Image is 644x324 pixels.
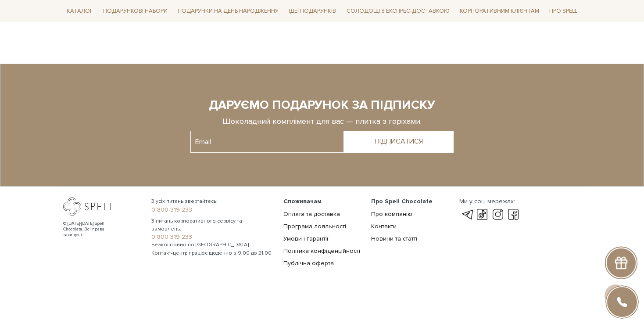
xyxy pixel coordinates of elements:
div: Ми у соц. мережах: [459,198,521,205]
span: Безкоштовно по [GEOGRAPHIC_DATA] [151,241,273,249]
a: Оплата та доставка [283,210,340,218]
span: Про Spell [546,4,581,18]
a: 0 800 319 233 [151,206,273,214]
a: Умови і гарантії [283,235,328,242]
div: © [DATE]-[DATE] Spell Chocolate. Всі права захищені [63,221,122,238]
a: Публічна оферта [283,259,334,267]
span: Контакт-центр працює щоденно з 9:00 до 21:00 [151,249,273,257]
a: Програма лояльності [283,223,346,230]
span: Про Spell Chocolate [371,198,433,205]
a: tik-tok [475,209,490,220]
a: Солодощі з експрес-доставкою [343,4,453,18]
a: Контакти [371,223,397,230]
a: Корпоративним клієнтам [456,4,543,18]
a: Політика конфіденційності [283,247,360,255]
span: Подарункові набори [100,4,171,18]
a: Про компанію [371,210,412,218]
span: З усіх питань звертайтесь: [151,198,273,205]
span: Подарунки на День народження [174,4,282,18]
span: З питань корпоративного сервісу та замовлень: [151,217,273,233]
span: Ідеї подарунків [285,4,340,18]
a: 0 800 319 233 [151,233,273,241]
a: instagram [490,209,505,220]
a: telegram [459,209,474,220]
span: Каталог [63,4,97,18]
span: Споживачам [283,198,322,205]
a: Новини та статті [371,235,417,242]
a: facebook [506,209,521,220]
